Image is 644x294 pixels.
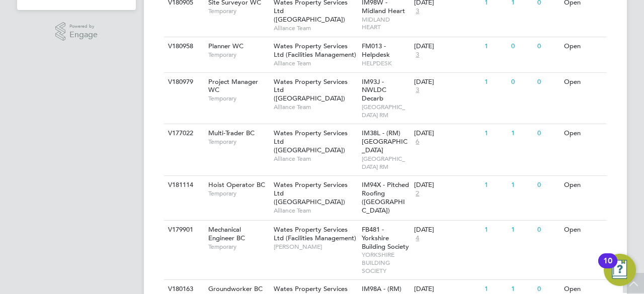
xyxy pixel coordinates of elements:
span: Temporary [208,7,269,15]
div: V181114 [166,176,201,194]
span: Engage [69,31,98,39]
span: IM94X - Pitched Roofing ([GEOGRAPHIC_DATA]) [362,180,409,215]
div: 0 [535,124,561,143]
div: Open [561,221,605,239]
span: HELPDESK [362,59,410,67]
span: Groundworker BC [208,284,263,293]
a: Powered byEngage [55,22,98,41]
span: YORKSHIRE BUILDING SOCIETY [362,251,410,274]
span: Alliance Team [274,59,357,67]
div: 10 [603,261,612,274]
div: 1 [482,124,508,143]
button: Open Resource Center, 10 new notifications [604,254,636,286]
div: 1 [509,176,535,194]
span: Temporary [208,138,269,146]
div: 1 [482,221,508,239]
div: V180979 [166,73,201,91]
div: 1 [509,221,535,239]
span: Mechanical Engineer BC [208,225,245,242]
span: IM93J - NWLDC Decarb [362,77,386,103]
div: 0 [535,176,561,194]
div: [DATE] [414,42,479,51]
span: Temporary [208,51,269,59]
span: 3 [414,86,421,94]
span: Alliance Team [274,207,357,215]
span: Temporary [208,243,269,251]
div: Open [561,73,605,91]
span: MIDLAND HEART [362,16,410,31]
span: Temporary [208,189,269,198]
div: V180958 [166,37,201,56]
div: 0 [535,37,561,56]
div: 0 [535,73,561,91]
span: Temporary [208,94,269,103]
span: FB481 - Yorkshire Building Society [362,225,409,251]
div: [DATE] [414,181,479,189]
span: Multi-Trader BC [208,129,255,137]
div: 0 [535,221,561,239]
div: Open [561,176,605,194]
div: 1 [482,73,508,91]
span: Wates Property Services Ltd ([GEOGRAPHIC_DATA]) [274,180,348,206]
span: 4 [414,234,421,243]
div: 0 [509,37,535,56]
span: Alliance Team [274,24,357,32]
div: V177022 [166,124,201,143]
span: Wates Property Services Ltd (Facilities Management) [274,225,356,242]
div: Open [561,37,605,56]
span: Powered by [69,22,98,31]
span: [GEOGRAPHIC_DATA] RM [362,103,410,119]
div: [DATE] [414,285,479,293]
span: [PERSON_NAME] [274,243,357,251]
div: Open [561,124,605,143]
div: V179901 [166,221,201,239]
span: IM38L - (RM) [GEOGRAPHIC_DATA] [362,129,408,154]
span: Planner WC [208,42,244,50]
div: 1 [509,124,535,143]
span: Project Manager WC [208,77,258,94]
span: 3 [414,7,421,16]
div: [DATE] [414,78,479,86]
span: Alliance Team [274,103,357,111]
div: 1 [482,176,508,194]
span: Hoist Operator BC [208,180,265,189]
span: Wates Property Services Ltd (Facilities Management) [274,42,356,59]
span: [GEOGRAPHIC_DATA] RM [362,155,410,170]
span: 3 [414,51,421,59]
span: Alliance Team [274,155,357,163]
div: 0 [509,73,535,91]
div: 1 [482,37,508,56]
div: [DATE] [414,226,479,234]
span: Wates Property Services Ltd ([GEOGRAPHIC_DATA]) [274,77,348,103]
span: FM013 - Helpdesk [362,42,390,59]
span: 6 [414,138,421,146]
span: 2 [414,189,421,198]
div: [DATE] [414,129,479,138]
span: Wates Property Services Ltd ([GEOGRAPHIC_DATA]) [274,129,348,154]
